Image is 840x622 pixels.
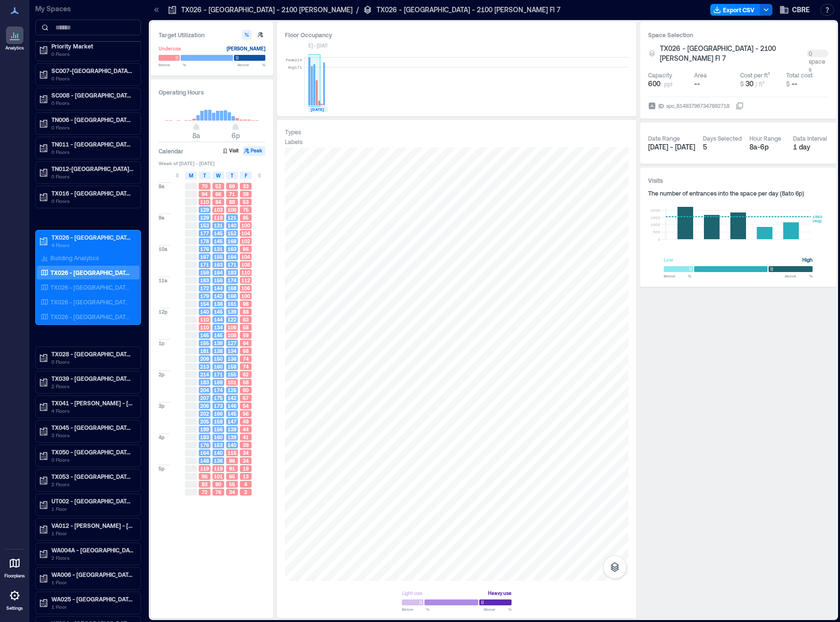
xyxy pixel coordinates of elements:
span: 84 [215,199,221,205]
span: 176 [200,246,209,252]
span: 183 [228,269,236,276]
span: 163 [228,246,236,252]
span: 122 [228,316,236,323]
span: 146 [228,402,236,409]
button: Peak [243,146,265,156]
span: 166 [228,293,236,299]
span: 145 [214,238,223,245]
span: 3p [159,402,164,409]
span: 179 [200,293,209,299]
span: 129 [200,206,209,213]
span: 169 [214,379,223,386]
span: ID [658,101,664,111]
span: 76 [215,489,221,496]
span: -- [694,79,700,88]
span: 38 [243,191,249,198]
span: 62 [243,371,249,378]
span: 129 [200,214,209,221]
span: 140 [200,308,209,315]
span: 103 [214,206,223,213]
span: 204 [200,387,209,394]
p: TX026 - [GEOGRAPHIC_DATA] - 2100 [PERSON_NAME] [181,5,352,15]
span: 138 [214,300,223,307]
div: 0 spaces [807,50,828,57]
span: 140 [214,449,223,456]
span: Above % [785,273,813,279]
span: 110 [200,324,209,331]
span: 173 [214,402,223,409]
span: 102 [241,238,250,245]
span: 171 [228,261,236,268]
p: 0 Floors [51,50,134,58]
span: 121 [228,214,236,221]
h3: Space Selection [648,30,828,40]
span: 58 [243,379,249,386]
span: 119 [214,465,223,472]
span: 171 [200,261,209,268]
span: 5p [159,465,164,472]
div: Types [285,128,301,136]
span: Above % [237,62,265,68]
p: Analytics [5,45,24,51]
p: TN006 - [GEOGRAPHIC_DATA] - [STREET_ADDRESS].. [51,116,134,124]
p: 3 Floors [51,431,134,439]
span: 98 [243,246,249,252]
p: TX016 - [GEOGRAPHIC_DATA] - [STREET_ADDRESS] [51,189,134,197]
span: 2 [244,489,247,496]
button: IDspc_814937967347892718 [736,102,744,110]
p: 0 Floors [51,148,134,156]
span: 39 [243,442,249,448]
span: T [203,172,206,179]
span: 101 [228,379,236,386]
span: 110 [200,199,209,205]
span: 110 [200,316,209,323]
p: 1 Floor [51,578,134,586]
span: 142 [214,293,223,299]
div: Total cost [786,71,813,79]
p: WA025 - [GEOGRAPHIC_DATA] - [STREET_ADDRESS].. [51,595,134,603]
button: Export CSV [710,4,760,16]
button: TX026 - [GEOGRAPHIC_DATA] - 2100 [PERSON_NAME] Fl 7 [660,44,803,63]
text: [DATE] [311,107,324,112]
span: 85 [243,214,249,221]
span: 74 [243,355,249,362]
span: 134 [228,348,236,354]
span: 119 [200,465,209,472]
span: 96 [229,457,235,464]
span: 207 [200,395,209,401]
span: 6p [232,131,240,140]
span: 153 [200,222,209,229]
span: 106 [228,206,236,213]
span: 10a [159,246,167,252]
h3: Target Utilization [159,30,265,40]
div: Data Interval [793,134,827,142]
span: 139 [228,308,236,315]
span: 8a [159,183,164,190]
button: Visit [221,146,242,156]
span: CBRE [792,5,810,15]
p: TX026 - [GEOGRAPHIC_DATA] - 2100 [PERSON_NAME] Fl 9 [50,298,132,306]
span: 155 [214,253,223,260]
div: [PERSON_NAME] [227,44,265,53]
span: 69 [229,183,235,190]
span: 158 [228,363,236,370]
p: 1 Floor [51,505,134,513]
span: 205 [200,418,209,425]
span: 181 [200,348,209,354]
div: Labels [285,138,303,146]
span: / ft² [755,80,765,87]
span: 145 [200,332,209,339]
span: 136 [228,355,236,362]
span: 49 [243,418,249,425]
h3: Calendar [159,146,184,156]
span: 125 [228,387,236,394]
p: TX045 - [GEOGRAPHIC_DATA] - [STREET_ADDRESS] [51,423,134,431]
span: 106 [228,324,236,331]
p: TX039 - [GEOGRAPHIC_DATA] - 500 West 2nd.. [51,374,134,382]
span: 183 [200,379,209,386]
div: Low [664,255,673,265]
span: 115 [228,449,236,456]
span: 101 [214,473,223,480]
tspan: 500 [653,229,660,234]
p: 2 Floors [51,554,134,562]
